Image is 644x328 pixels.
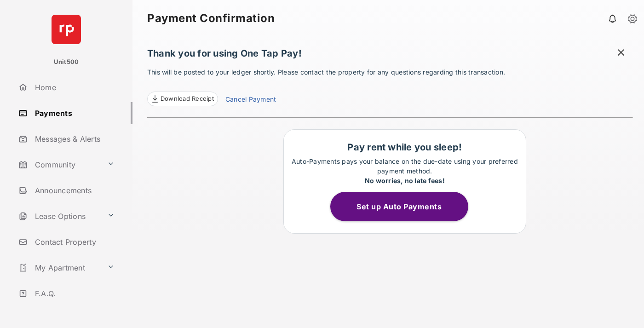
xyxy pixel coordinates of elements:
a: My Apartment [15,257,103,279]
a: F.A.Q. [15,282,132,305]
p: Unit500 [54,58,79,67]
a: Payments [15,102,132,124]
a: Messages & Alerts [15,128,132,150]
p: Auto-Payments pays your balance on the due-date using your preferred payment method. [288,156,521,185]
div: No worries, no late fees! [288,176,521,185]
a: Download Receipt [147,92,218,106]
button: Set up Auto Payments [330,192,468,221]
a: Announcements [15,179,132,201]
a: Set up Auto Payments [330,202,479,211]
p: This will be posted to your ledger shortly. Please contact the property for any questions regardi... [147,67,633,106]
strong: Payment Confirmation [147,13,275,24]
a: Home [15,76,132,98]
a: Lease Options [15,205,103,227]
img: svg+xml;base64,PHN2ZyB4bWxucz0iaHR0cDovL3d3dy53My5vcmcvMjAwMC9zdmciIHdpZHRoPSI2NCIgaGVpZ2h0PSI2NC... [52,15,81,44]
a: Contact Property [15,231,132,253]
h1: Pay rent while you sleep! [288,142,521,153]
h1: Thank you for using One Tap Pay! [147,48,633,63]
a: Community [15,154,103,176]
a: Cancel Payment [225,94,276,106]
span: Download Receipt [161,94,214,104]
